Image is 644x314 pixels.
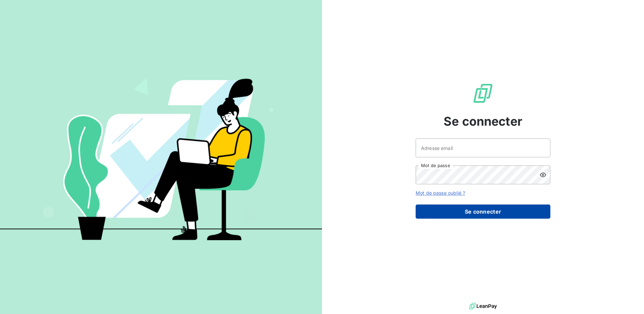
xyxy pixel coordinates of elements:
[416,190,465,196] a: Mot de passe oublié ?
[416,138,550,157] input: placeholder
[469,301,497,311] img: logo
[444,112,522,130] span: Se connecter
[416,205,550,219] button: Se connecter
[472,83,494,104] img: Logo LeanPay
